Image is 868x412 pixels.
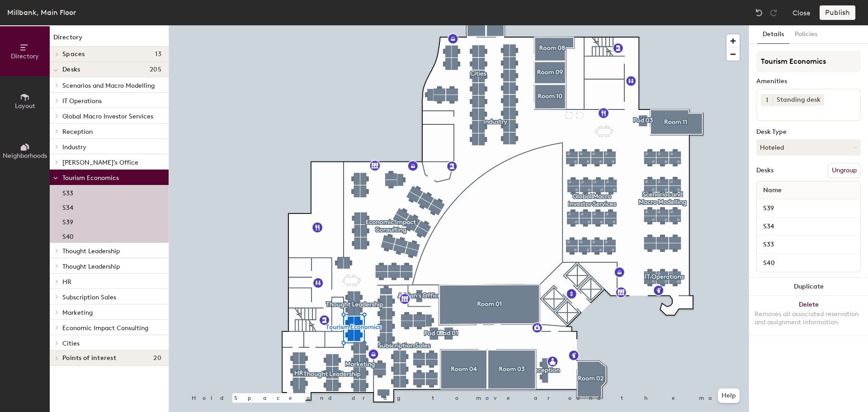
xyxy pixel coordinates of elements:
[718,388,740,403] button: Help
[757,25,789,44] button: Details
[62,113,153,120] span: Global Macro Investor Services
[62,187,73,197] p: S33
[749,296,868,336] button: DeleteRemoves all associated reservation and assignment information
[755,310,863,327] div: Removes all associated reservation and assignment information
[62,82,155,90] span: Scenarios and Macro Modelling
[62,143,86,151] span: Industry
[756,128,861,136] div: Desk Type
[759,238,859,251] input: Unnamed desk
[828,163,861,178] button: Ungroup
[62,340,80,347] span: Cities
[749,278,868,296] button: Duplicate
[759,202,859,215] input: Unnamed desk
[766,95,768,105] span: 1
[62,201,73,212] p: S34
[62,230,74,241] p: S40
[62,216,73,226] p: S39
[62,247,120,255] span: Thought Leadership
[62,324,148,332] span: Economic Impact Consulting
[11,52,39,60] span: Directory
[789,25,823,44] button: Policies
[62,128,93,136] span: Reception
[62,159,138,166] span: [PERSON_NAME]'s Office
[759,182,786,199] span: Name
[7,7,76,18] div: Millbank, Main Floor
[62,294,116,301] span: Subscription Sales
[793,5,811,20] button: Close
[759,256,859,269] input: Unnamed desk
[755,8,764,17] img: Undo
[756,167,774,174] div: Desks
[50,33,169,47] h1: Directory
[756,78,861,85] div: Amenities
[769,8,778,17] img: Redo
[62,174,119,182] span: Tourism Economics
[62,66,80,73] span: Desks
[62,263,120,270] span: Thought Leadership
[62,97,102,105] span: IT Operations
[773,94,824,106] div: Standing desk
[150,66,161,73] span: 205
[761,94,773,106] button: 1
[759,220,859,233] input: Unnamed desk
[3,152,47,160] span: Neighborhoods
[62,278,71,286] span: HR
[155,51,161,58] span: 13
[62,355,116,362] span: Points of interest
[756,139,861,156] button: Hoteled
[62,51,85,58] span: Spaces
[62,309,93,317] span: Marketing
[153,355,161,362] span: 20
[15,102,35,110] span: Layout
